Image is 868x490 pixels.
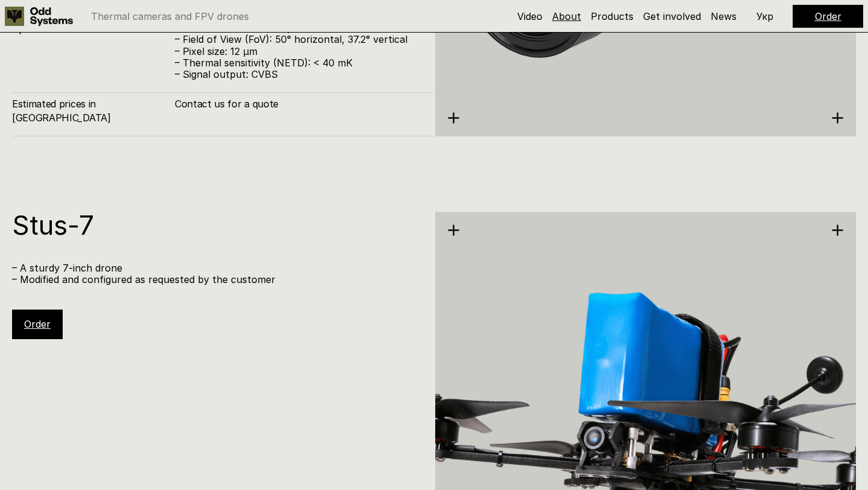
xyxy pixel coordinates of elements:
a: Products [591,10,634,22]
p: – A sturdy 7-inch drone [12,262,421,274]
a: Order [815,10,841,22]
p: – Signal output: CVBS [175,69,421,80]
p: – Modified and configured as requested by the customer [12,274,421,285]
h1: Stus-7 [12,212,421,238]
a: News [711,10,737,22]
p: Укр [756,11,773,21]
a: About [552,10,581,22]
p: Thermal cameras and FPV drones [91,11,249,21]
a: Order [24,318,51,330]
p: – Field of View (FoV): 50° horizontal, 37.2° vertical [175,34,421,45]
a: Get involved [643,10,701,22]
p: – Pixel size: 12 µm [175,46,421,57]
h4: Contact us for a quote [175,97,421,110]
a: Video [517,10,542,22]
p: – Thermal sensitivity (NETD): < 40 mK [175,57,421,69]
h4: Estimated prices in [GEOGRAPHIC_DATA] [12,97,175,124]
